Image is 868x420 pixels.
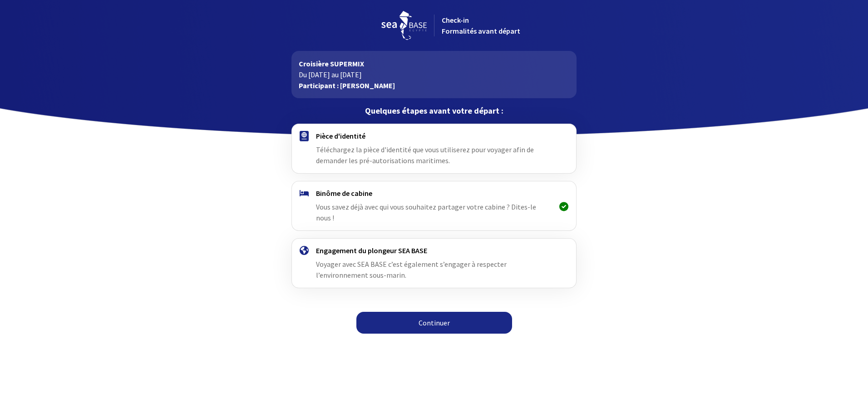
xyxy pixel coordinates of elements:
h4: Engagement du plongeur SEA BASE [316,246,552,255]
h4: Binôme de cabine [316,189,552,198]
a: Continuer [356,312,512,334]
p: Participant : [PERSON_NAME] [299,80,569,91]
img: passport.svg [300,131,309,141]
span: Check-in Formalités avant départ [442,15,520,35]
span: Téléchargez la pièce d'identité que vous utiliserez pour voyager afin de demander les pré-autoris... [316,145,534,165]
h4: Pièce d'identité [316,131,552,140]
span: Vous savez déjà avec qui vous souhaitez partager votre cabine ? Dites-le nous ! [316,202,536,222]
img: engagement.svg [300,246,309,255]
img: logo_seabase.svg [381,11,427,40]
span: Voyager avec SEA BASE c’est également s’engager à respecter l’environnement sous-marin. [316,260,507,280]
img: binome.svg [300,190,309,196]
p: Croisière SUPERMIX [299,58,569,69]
p: Quelques étapes avant votre départ : [291,105,576,116]
p: Du [DATE] au [DATE] [299,69,569,80]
